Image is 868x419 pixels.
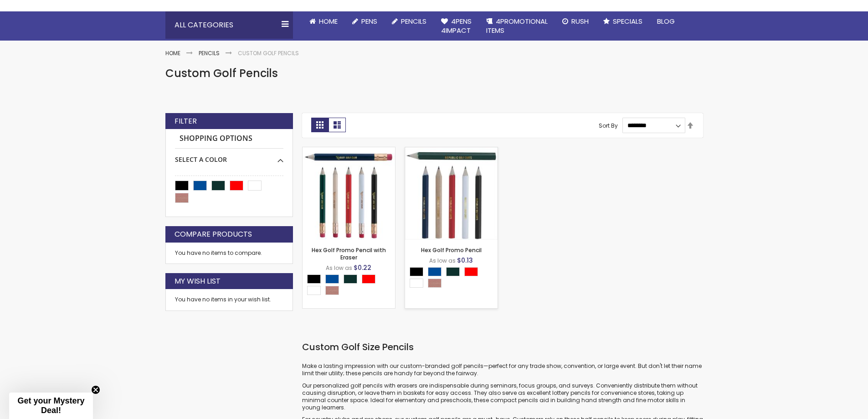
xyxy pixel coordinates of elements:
span: Home [319,16,338,26]
span: Rush [571,16,589,26]
div: White [307,286,321,295]
div: Black [307,274,321,284]
label: Sort By [599,121,618,129]
span: Pens [361,16,377,26]
a: 4PROMOTIONALITEMS [479,11,555,41]
a: Hex Golf Promo Pencil [421,246,482,254]
a: Specials [596,11,650,31]
div: Dark Blue [428,267,442,276]
div: Mallard [446,267,460,276]
span: Specials [613,16,642,26]
a: Pencils [199,49,220,57]
a: Blog [650,11,682,31]
strong: Shopping Options [175,129,283,149]
div: Natural [325,286,339,295]
div: Get your Mystery Deal!Close teaser [9,393,93,419]
div: All Categories [165,11,293,39]
a: Pens [345,11,385,31]
a: Hex Golf Promo Pencil with Eraser [303,147,395,155]
div: You have no items to compare. [165,243,293,264]
div: Red [362,274,375,284]
span: Get your Mystery Deal! [17,396,84,415]
img: Hex Golf Promo Pencil [405,147,498,240]
strong: Compare Products [175,229,252,239]
span: Pencils [401,16,426,26]
button: Close teaser [91,385,100,394]
span: 4Pens 4impact [441,16,472,35]
div: Black [410,267,423,276]
span: Blog [657,16,675,26]
span: As low as [326,264,352,272]
strong: Custom Golf Pencils [238,49,299,57]
strong: My Wish List [175,276,221,286]
span: $0.13 [457,256,473,265]
a: Pencils [385,11,434,31]
strong: Filter [175,116,197,126]
span: $0.22 [354,263,371,272]
a: Hex Golf Promo Pencil with Eraser [312,246,386,261]
p: Our personalized golf pencils with erasers are indispensable during seminars, focus groups, and s... [302,382,703,412]
a: Rush [555,11,596,31]
a: Hex Golf Promo Pencil [405,147,498,155]
div: Dark Blue [325,274,339,284]
p: Make a lasting impression with our custom-branded golf pencils—perfect for any trade show, conven... [302,362,703,377]
div: Select A Color [307,274,395,297]
span: 4PROMOTIONAL ITEMS [486,16,548,35]
div: Mallard [344,274,357,284]
div: Natural [428,279,442,288]
div: Select A Color [175,149,283,164]
img: Hex Golf Promo Pencil with Eraser [303,147,395,240]
strong: Grid [311,118,329,132]
a: Home [302,11,345,31]
div: Red [464,267,478,276]
div: White [410,279,423,288]
h1: Custom Golf Pencils [165,66,703,81]
div: Select A Color [410,267,498,290]
div: You have no items in your wish list. [175,296,283,303]
h2: Custom Golf Size Pencils [302,341,703,353]
a: 4Pens4impact [434,11,479,41]
span: As low as [429,257,456,264]
a: Home [165,49,180,57]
